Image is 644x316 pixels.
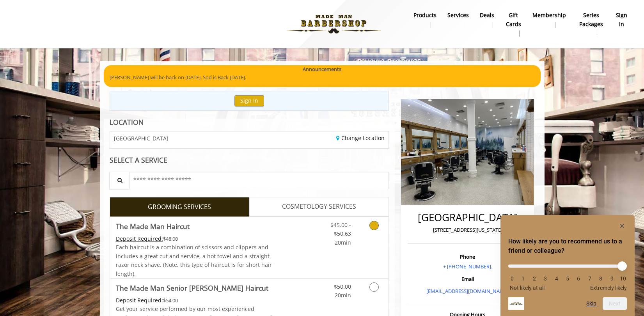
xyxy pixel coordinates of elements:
[410,276,525,282] h3: Email
[608,275,616,282] li: 9
[110,73,535,82] p: [PERSON_NAME] will be back on [DATE]. Sod is Back [DATE].
[280,3,387,46] img: Made Man Barbershop logo
[508,237,627,256] h2: How likely are you to recommend us to a friend or colleague? Select an option from 0 to 10, with ...
[116,221,190,232] b: The Made Man Haircut
[443,263,492,270] a: + [PHONE_NUMBER].
[410,254,525,259] h3: Phone
[577,11,605,28] b: Series packages
[508,275,516,282] li: 0
[116,234,273,243] div: $48.00
[500,10,527,39] a: Gift cardsgift cards
[447,11,469,20] b: Services
[586,275,594,282] li: 7
[519,275,527,282] li: 1
[114,135,169,141] span: [GEOGRAPHIC_DATA]
[541,275,549,282] li: 3
[335,291,351,299] span: 20min
[530,275,538,282] li: 2
[508,259,627,291] div: How likely are you to recommend us to a friend or colleague? Select an option from 0 to 10, with ...
[505,11,522,28] b: gift cards
[597,275,605,282] li: 8
[527,10,571,30] a: MembershipMembership
[330,221,351,237] span: $45.00 - $50.63
[480,11,494,20] b: Deals
[116,282,268,293] b: The Made Man Senior [PERSON_NAME] Haircut
[619,275,627,282] li: 10
[442,10,474,30] a: ServicesServices
[110,117,144,127] b: LOCATION
[610,10,633,30] a: sign insign in
[571,10,610,39] a: Series packagesSeries packages
[410,226,525,234] p: [STREET_ADDRESS][US_STATE]
[508,221,627,310] div: How likely are you to recommend us to a friend or colleague? Select an option from 0 to 10, with ...
[413,11,436,20] b: products
[426,288,509,295] a: [EMAIL_ADDRESS][DOMAIN_NAME]
[116,296,273,305] div: $54.00
[116,296,163,304] span: This service needs some Advance to be paid before we block your appointment
[532,11,566,20] b: Membership
[282,202,356,212] span: COSMETOLOGY SERVICES
[575,275,582,282] li: 6
[148,202,211,212] span: GROOMING SERVICES
[336,134,385,142] a: Change Location
[586,300,596,307] button: Skip
[410,212,525,223] h2: [GEOGRAPHIC_DATA]
[617,221,627,231] button: Hide survey
[510,285,545,291] span: Not likely at all
[564,275,571,282] li: 5
[616,11,627,28] b: sign in
[408,10,442,30] a: Productsproducts
[234,95,264,107] button: Sign In
[116,235,163,242] span: This service needs some Advance to be paid before we block your appointment
[335,239,351,246] span: 20min
[590,285,627,291] span: Extremely likely
[603,297,627,310] button: Next question
[553,275,561,282] li: 4
[109,172,130,189] button: Service Search
[334,283,351,290] span: $50.00
[303,65,341,73] b: Announcements
[474,10,500,30] a: DealsDeals
[116,243,272,277] span: Each haircut is a combination of scissors and clippers and includes a great cut and service, a ho...
[110,156,389,164] div: SELECT A SERVICE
